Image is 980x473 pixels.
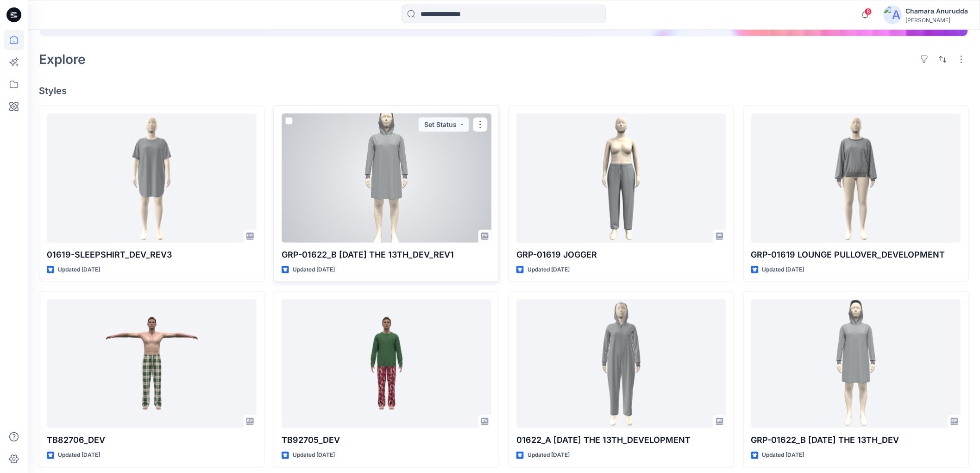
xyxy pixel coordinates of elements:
[282,114,491,242] a: GRP-01622_B FRIDAY THE 13TH_DEV_REV1
[39,85,969,96] h4: Styles
[751,299,961,428] a: GRP-01622_B FRIDAY THE 13TH_DEV
[516,114,726,242] a: GRP-01619 JOGGER
[58,265,100,275] p: Updated [DATE]
[884,6,902,24] img: avatar
[58,450,100,460] p: Updated [DATE]
[47,434,257,447] p: TB82706_DEV
[516,434,726,447] p: 01622_A [DATE] THE 13TH_DEVELOPMENT
[906,6,968,17] div: Chamara Anurudda
[516,248,726,261] p: GRP-01619 JOGGER
[762,450,804,460] p: Updated [DATE]
[528,450,570,460] p: Updated [DATE]
[282,248,491,261] p: GRP-01622_B [DATE] THE 13TH_DEV_REV1
[293,450,335,460] p: Updated [DATE]
[47,114,257,242] a: 01619-SLEEPSHIRT_DEV_REV3
[516,299,726,428] a: 01622_A FRIDAY THE 13TH_DEVELOPMENT
[282,299,491,428] a: TB92705_DEV
[47,248,257,261] p: 01619-SLEEPSHIRT_DEV_REV3
[39,52,86,67] h2: Explore
[762,265,804,275] p: Updated [DATE]
[47,299,257,428] a: TB82706_DEV
[751,434,961,447] p: GRP-01622_B [DATE] THE 13TH_DEV
[293,265,335,275] p: Updated [DATE]
[751,248,961,261] p: GRP-01619 LOUNGE PULLOVER_DEVELOPMENT
[906,17,968,24] div: [PERSON_NAME]
[282,434,491,447] p: TB92705_DEV
[751,114,961,242] a: GRP-01619 LOUNGE PULLOVER_DEVELOPMENT
[528,265,570,275] p: Updated [DATE]
[865,8,872,15] span: 8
